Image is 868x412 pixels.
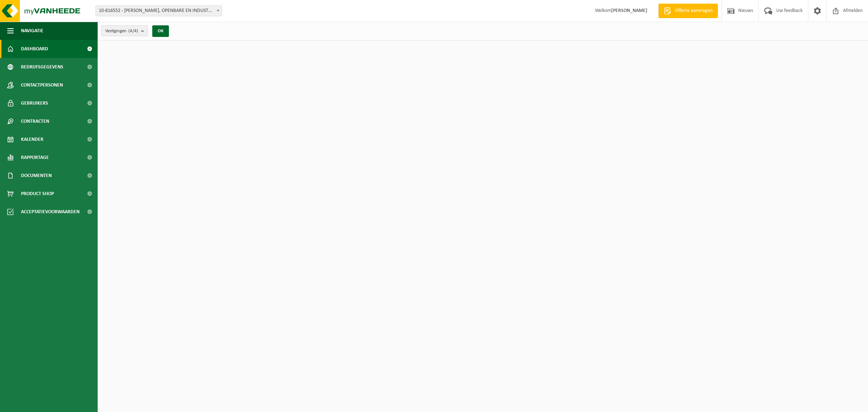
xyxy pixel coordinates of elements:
[152,25,169,37] button: OK
[21,40,48,58] span: Dashboard
[21,203,80,221] span: Acceptatievoorwaarden
[21,112,49,130] span: Contracten
[95,5,222,16] span: 10-816552 - VICTOR PEETERS, OPENBARE EN INDUSTRIËLE WERKEN HERENTALS - HERENTALS
[21,185,54,203] span: Product Shop
[128,29,138,33] count: (4/4)
[611,8,647,13] strong: [PERSON_NAME]
[101,25,148,36] button: Vestigingen(4/4)
[21,58,63,76] span: Bedrijfsgegevens
[21,167,52,185] span: Documenten
[673,7,714,14] span: Offerte aanvragen
[21,148,49,167] span: Rapportage
[105,26,138,37] span: Vestigingen
[21,130,43,148] span: Kalender
[21,76,63,94] span: Contactpersonen
[658,4,718,18] a: Offerte aanvragen
[21,94,48,112] span: Gebruikers
[21,22,43,40] span: Navigatie
[96,6,222,16] span: 10-816552 - VICTOR PEETERS, OPENBARE EN INDUSTRIËLE WERKEN HERENTALS - HERENTALS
